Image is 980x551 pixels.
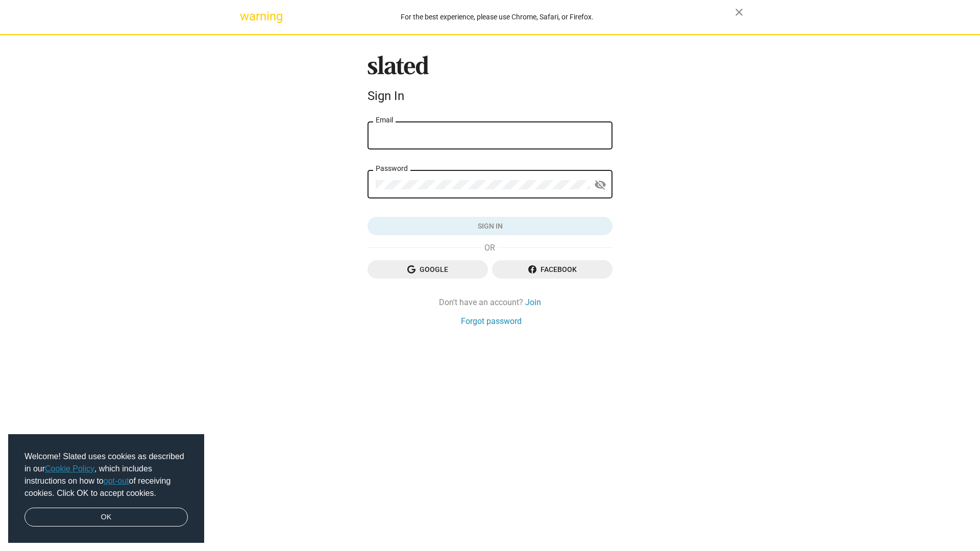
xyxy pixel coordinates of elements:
button: Facebook [492,260,612,279]
div: Don't have an account? [367,297,612,308]
div: Sign In [367,89,612,103]
div: For the best experience, please use Chrome, Safari, or Firefox. [259,10,735,24]
a: Cookie Policy [45,464,94,473]
div: cookieconsent [8,434,204,543]
a: opt-out [104,477,129,485]
span: Welcome! Slated uses cookies as described in our , which includes instructions on how to of recei... [24,450,188,499]
button: Show password [590,175,610,195]
mat-icon: warning [240,10,252,22]
span: Google [376,260,480,279]
a: dismiss cookie message [24,508,188,527]
mat-icon: visibility_off [594,177,606,193]
span: Facebook [500,260,604,279]
a: Join [525,297,541,308]
a: Forgot password [461,316,522,327]
button: Google [367,260,488,279]
mat-icon: close [733,6,745,18]
sl-branding: Sign In [367,56,612,108]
